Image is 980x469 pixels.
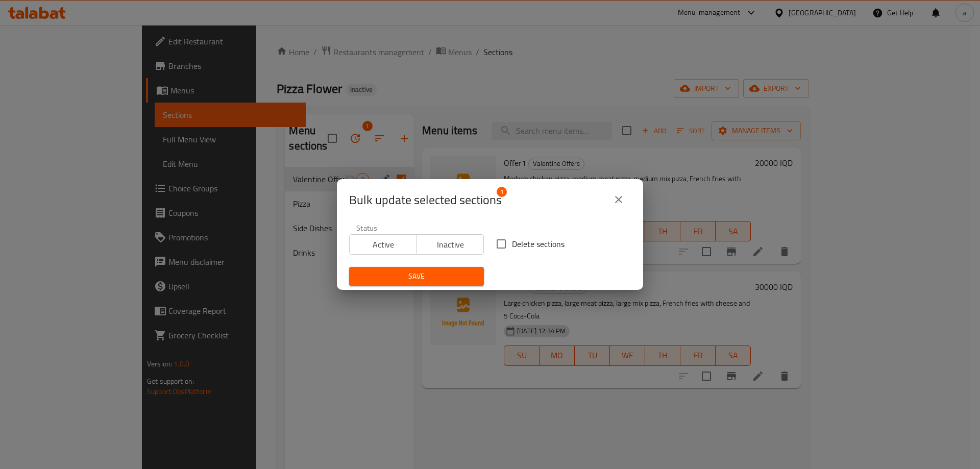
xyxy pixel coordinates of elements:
button: Inactive [416,234,484,255]
button: Active [349,234,417,255]
span: Selected section count [349,192,502,208]
span: Delete sections [512,238,565,250]
button: close [606,187,631,212]
button: Save [349,267,484,286]
span: Save [357,270,476,283]
span: Inactive [421,237,480,252]
span: 1 [497,187,507,197]
span: Active [354,237,413,252]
